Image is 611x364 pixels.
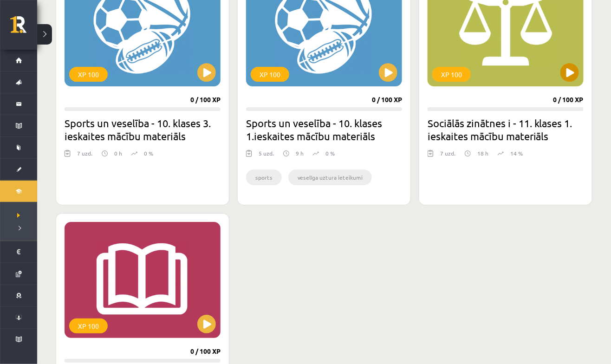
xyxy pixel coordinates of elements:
div: 7 uzd. [440,149,455,163]
div: XP 100 [69,67,108,82]
p: 0 % [144,149,153,157]
li: sports [246,169,282,185]
p: 9 h [296,149,304,157]
li: veselīga uztura ieteikumi [288,169,372,185]
p: 14 % [510,149,523,157]
p: 18 h [477,149,488,157]
a: Rīgas 1. Tālmācības vidusskola [10,16,37,39]
div: XP 100 [69,318,108,333]
div: 5 uzd. [259,149,274,163]
div: XP 100 [432,67,471,82]
h2: Sociālās zinātnes i - 11. klases 1. ieskaites mācību materiāls [428,117,584,143]
p: 0 % [325,149,335,157]
h2: Sports un veselība - 10. klases 1.ieskaites mācību materiāls [246,117,402,143]
div: 7 uzd. [77,149,92,163]
p: 0 h [114,149,122,157]
div: XP 100 [251,67,289,82]
h2: Sports un veselība - 10. klases 3. ieskaites mācību materiāls [65,117,221,143]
